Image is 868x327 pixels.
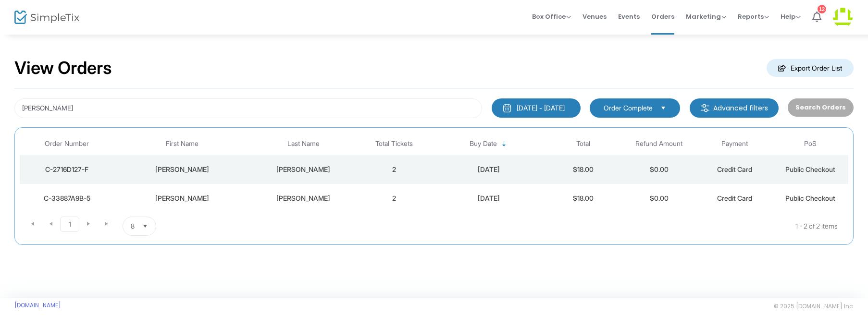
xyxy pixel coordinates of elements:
[621,155,697,184] td: $0.00
[20,133,848,213] div: Data table
[22,194,112,203] div: C-33887A9B-5
[686,12,726,21] span: Marketing
[781,12,801,21] span: Help
[470,140,497,148] span: Buy Date
[738,12,769,21] span: Reports
[618,4,640,29] span: Events
[500,140,508,148] span: Sortable
[434,194,543,203] div: 9/8/2025
[138,217,152,235] button: Select
[785,194,835,202] span: Public Checkout
[253,165,354,174] div: Geffner
[785,165,835,173] span: Public Checkout
[546,184,621,213] td: $18.00
[117,165,248,174] div: Michelle
[583,4,607,29] span: Venues
[287,140,320,148] span: Last Name
[60,217,79,232] span: Page 1
[252,217,838,236] kendo-pager-info: 1 - 2 of 2 items
[22,165,112,174] div: C-2716D127-F
[434,165,543,174] div: 9/9/2025
[774,303,854,310] span: © 2025 [DOMAIN_NAME] Inc.
[767,59,854,77] m-button: Export Order List
[166,140,198,148] span: First Name
[117,194,248,203] div: Michelle
[532,12,571,21] span: Box Office
[14,98,482,118] input: Search by name, email, phone, order number, ip address, or last 4 digits of card
[621,133,697,155] th: Refund Amount
[804,140,817,148] span: PoS
[721,140,748,148] span: Payment
[621,184,697,213] td: $0.00
[502,103,512,113] img: monthly
[717,194,752,202] span: Credit Card
[253,194,354,203] div: Geffner
[357,133,432,155] th: Total Tickets
[690,98,779,118] m-button: Advanced filters
[14,58,112,79] h2: View Orders
[546,133,621,155] th: Total
[357,155,432,184] td: 2
[14,302,61,309] a: [DOMAIN_NAME]
[45,140,89,148] span: Order Number
[546,155,621,184] td: $18.00
[700,103,710,113] img: filter
[651,4,674,29] span: Orders
[517,103,565,113] div: [DATE] - [DATE]
[357,184,432,213] td: 2
[717,165,752,173] span: Credit Card
[818,5,826,13] div: 12
[657,103,670,113] button: Select
[492,98,581,118] button: [DATE] - [DATE]
[604,103,653,113] span: Order Complete
[131,221,135,231] span: 8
